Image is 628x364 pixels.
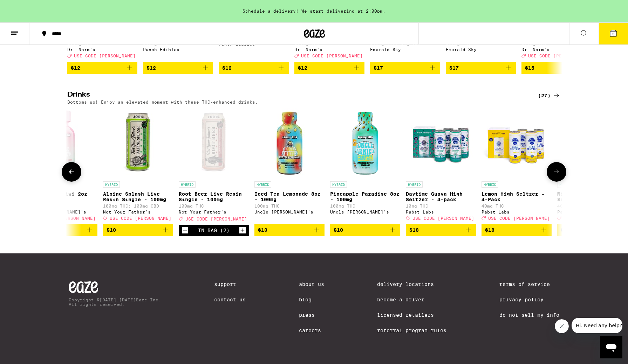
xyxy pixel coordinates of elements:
p: 40mg THC: 20mg CBD [557,204,627,208]
p: HYBRID [103,181,120,188]
button: Add to bag [27,224,97,236]
span: USE CODE [PERSON_NAME] [412,216,474,220]
div: Dr. Norm's [521,47,592,52]
span: USE CODE [PERSON_NAME] [110,216,171,220]
div: Pabst Labs [406,210,476,214]
span: 5 [612,32,614,36]
p: HYBRID [254,181,271,188]
span: $18 [485,227,494,233]
a: Become a Driver [377,297,446,302]
button: Add to bag [446,62,516,74]
a: Blog [299,297,324,302]
div: Uncle [PERSON_NAME]'s [27,210,97,214]
span: $18 [561,227,570,233]
span: $17 [374,65,383,71]
div: (27) [538,91,561,100]
a: Delivery Locations [377,281,446,287]
img: Pabst Labs - Daytime Guava High Seltzer - 4-pack [406,108,476,178]
span: $10 [258,227,267,233]
p: HYBRID [406,181,423,188]
a: Terms of Service [499,281,559,287]
button: Add to bag [482,224,552,236]
span: USE CODE [PERSON_NAME] [301,54,363,58]
span: $12 [298,65,307,71]
span: $18 [409,227,419,233]
p: Strawberry Kiwi 2oz Shot - 100mg [27,191,97,202]
p: 100mg THC [179,204,249,208]
div: Emerald Sky [446,47,516,52]
a: Open page for Strawberry Kiwi 2oz Shot - 100mg from Uncle Arnie's [27,108,97,224]
span: $12 [222,65,232,71]
button: Add to bag [521,62,592,74]
img: Uncle Arnie's - Strawberry Kiwi 2oz Shot - 100mg [27,108,97,178]
button: Add to bag [406,224,476,236]
a: About Us [299,281,324,287]
a: Open page for Iced Tea Lemonade 8oz - 100mg from Uncle Arnie's [254,108,325,224]
p: Lemon High Seltzer - 4-Pack [482,191,552,202]
div: Pabst Labs [557,210,627,214]
p: 100mg THC: 100mg CBD [103,204,173,208]
div: Dr. Norm's [294,47,364,52]
span: USE CODE [PERSON_NAME] [488,216,550,220]
p: HYBRID [330,181,347,188]
div: In Bag (2) [198,227,230,233]
a: Open page for Midnight Berries High Seltzer - 4-pack from Pabst Labs [557,108,627,224]
span: $10 [334,227,343,233]
a: Open page for Pineapple Paradise 8oz - 100mg from Uncle Arnie's [330,108,400,224]
a: Open page for Lemon High Seltzer - 4-Pack from Pabst Labs [482,108,552,224]
p: Iced Tea Lemonade 8oz - 100mg [254,191,325,202]
p: HYBRID [179,181,196,188]
button: Decrement [182,227,189,234]
span: $15 [525,65,534,71]
a: Careers [299,328,324,333]
button: Add to bag [103,224,173,236]
p: 40mg THC [482,204,552,208]
p: Root Beer Live Resin Single - 100mg [179,191,249,202]
img: Pabst Labs - Lemon High Seltzer - 4-Pack [482,108,552,178]
button: Increment [239,227,246,234]
div: Emerald Sky [370,47,440,52]
a: Do Not Sell My Info [499,312,559,318]
span: USE CODE [PERSON_NAME] [74,54,136,58]
a: Press [299,312,324,318]
button: Add to bag [557,224,627,236]
button: Add to bag [219,62,289,74]
p: Copyright © [DATE]-[DATE] Eaze Inc. All rights reserved. [69,297,161,307]
p: 100mg THC [254,204,325,208]
span: $12 [71,65,80,71]
p: Bottoms up! Enjoy an elevated moment with these THC-enhanced drinks. [67,100,258,104]
img: Uncle Arnie's - Pineapple Paradise 8oz - 100mg [330,108,400,178]
a: Open page for Alpine Splash Live Resin Single - 100mg from Not Your Father's [103,108,173,224]
a: Contact Us [214,297,246,302]
p: 10mg THC [406,204,476,208]
p: 100mg THC [27,204,97,208]
div: Uncle [PERSON_NAME]'s [330,210,400,214]
p: 100mg THC [330,204,400,208]
iframe: Close message [555,319,569,333]
button: Add to bag [330,224,400,236]
span: $17 [449,65,459,71]
span: USE CODE [PERSON_NAME] [528,54,590,58]
button: Add to bag [370,62,440,74]
div: Dr. Norm's [67,47,137,52]
div: Pabst Labs [482,210,552,214]
a: Privacy Policy [499,297,559,302]
button: 5 [599,23,628,44]
div: Uncle [PERSON_NAME]'s [254,210,325,214]
p: HYBRID [557,181,574,188]
p: Midnight Berries High Seltzer - 4-pack [557,191,627,202]
span: USE CODE [PERSON_NAME] [564,216,626,220]
h2: Drinks [67,91,526,100]
button: Add to bag [294,62,364,74]
img: Not Your Father's - Alpine Splash Live Resin Single - 100mg [103,108,173,178]
a: Open page for Daytime Guava High Seltzer - 4-pack from Pabst Labs [406,108,476,224]
button: Add to bag [67,62,137,74]
div: Not Your Father's [179,210,249,214]
p: HYBRID [482,181,498,188]
img: Uncle Arnie's - Iced Tea Lemonade 8oz - 100mg [254,108,325,178]
p: Pineapple Paradise 8oz - 100mg [330,191,400,202]
iframe: Button to launch messaging window [600,336,622,358]
p: Alpine Splash Live Resin Single - 100mg [103,191,173,202]
button: Add to bag [143,62,213,74]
